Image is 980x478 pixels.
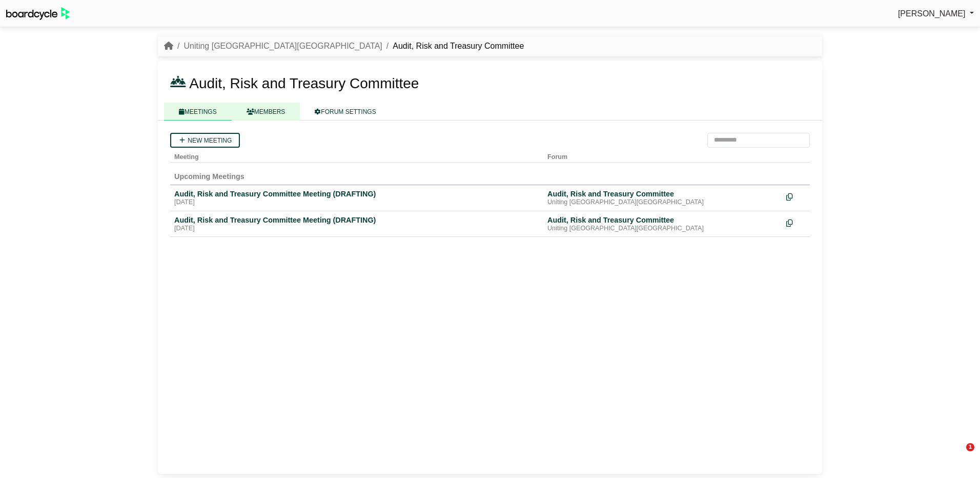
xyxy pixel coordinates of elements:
td: Upcoming Meetings [170,162,810,185]
a: Audit, Risk and Treasury Committee Meeting (DRAFTING) [DATE] [174,215,539,233]
th: Meeting [170,148,543,163]
div: Uniting [GEOGRAPHIC_DATA][GEOGRAPHIC_DATA] [547,198,778,207]
a: New meeting [170,133,240,148]
div: Audit, Risk and Treasury Committee Meeting (DRAFTING) [174,215,539,225]
nav: breadcrumb [164,39,524,53]
span: Audit, Risk and Treasury Committee [189,75,419,91]
a: [PERSON_NAME] [898,7,974,21]
li: Audit, Risk and Treasury Committee [382,39,524,53]
a: Audit, Risk and Treasury Committee Uniting [GEOGRAPHIC_DATA][GEOGRAPHIC_DATA] [547,189,778,207]
div: Make a copy [786,189,806,203]
div: [DATE] [174,225,539,233]
div: Audit, Risk and Treasury Committee [547,189,778,198]
div: Uniting [GEOGRAPHIC_DATA][GEOGRAPHIC_DATA] [547,225,778,233]
a: MEMBERS [232,103,300,121]
a: Audit, Risk and Treasury Committee Meeting (DRAFTING) [DATE] [174,189,539,207]
div: Audit, Risk and Treasury Committee Meeting (DRAFTING) [174,189,539,198]
iframe: Intercom live chat [945,443,970,468]
a: FORUM SETTINGS [300,103,391,121]
img: BoardcycleBlackGreen-aaafeed430059cb809a45853b8cf6d952af9d84e6e89e1f1685b34bfd5cb7d64.svg [6,7,70,20]
a: MEETINGS [164,103,232,121]
span: 1 [966,443,974,451]
a: Uniting [GEOGRAPHIC_DATA][GEOGRAPHIC_DATA] [183,42,382,50]
div: Make a copy [786,215,806,229]
div: Audit, Risk and Treasury Committee [547,215,778,225]
span: [PERSON_NAME] [898,9,966,18]
a: Audit, Risk and Treasury Committee Uniting [GEOGRAPHIC_DATA][GEOGRAPHIC_DATA] [547,215,778,233]
div: [DATE] [174,198,539,207]
th: Forum [543,148,782,163]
